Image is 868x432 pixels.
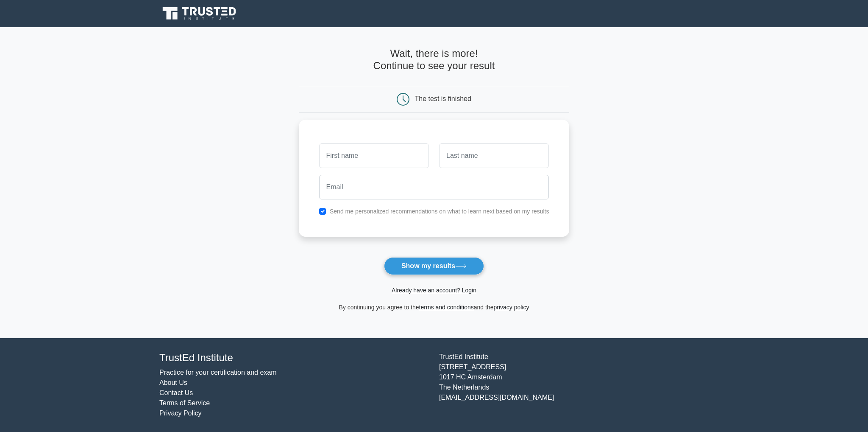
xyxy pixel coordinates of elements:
[159,352,429,364] h4: TrustEd Institute
[159,379,187,386] a: About Us
[319,143,429,168] input: First name
[330,208,549,215] label: Send me personalized recommendations on what to learn next based on my results
[415,95,471,102] div: The test is finished
[294,302,575,312] div: By continuing you agree to the and the
[159,399,210,407] a: Terms of Service
[159,369,277,376] a: Practice for your certification and exam
[434,352,714,418] div: TrustEd Institute [STREET_ADDRESS] 1017 HC Amsterdam The Netherlands [EMAIL_ADDRESS][DOMAIN_NAME]
[419,304,474,311] a: terms and conditions
[319,175,549,199] input: Email
[159,389,193,396] a: Contact Us
[439,143,549,168] input: Last name
[384,257,484,275] button: Show my results
[392,287,476,294] a: Already have an account? Login
[159,410,202,417] a: Privacy Policy
[494,304,529,311] a: privacy policy
[299,48,570,72] h4: Wait, there is more! Continue to see your result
